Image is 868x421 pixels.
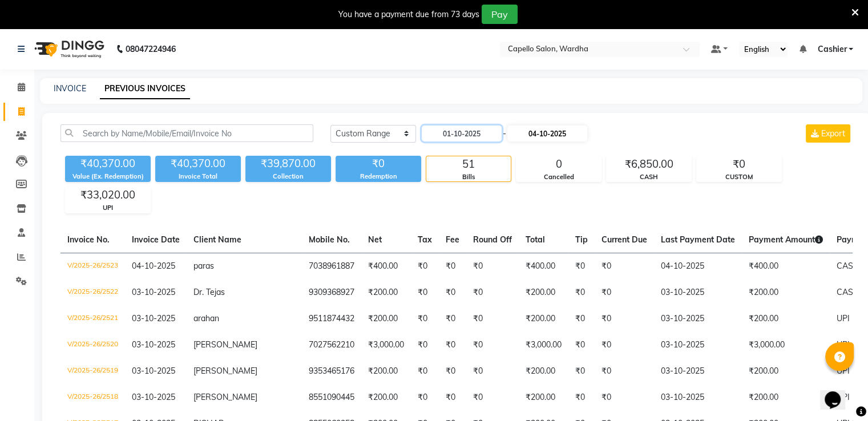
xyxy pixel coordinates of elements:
[575,234,588,245] span: Tip
[595,358,654,384] td: ₹0
[132,261,175,271] span: 04-10-2025
[67,234,110,245] span: Invoice No.
[439,280,466,306] td: ₹0
[607,156,691,172] div: ₹6,850.00
[595,253,654,280] td: ₹0
[193,339,257,350] span: [PERSON_NAME]
[519,253,568,280] td: ₹400.00
[466,280,519,306] td: ₹0
[302,306,361,332] td: 9511874432
[411,280,439,306] td: ₹0
[607,172,691,182] div: CASH
[821,128,845,139] span: Export
[60,280,125,306] td: V/2025-26/2522
[132,392,175,402] span: 03-10-2025
[837,287,859,297] span: CASH
[654,306,742,332] td: 03-10-2025
[742,358,830,384] td: ₹200.00
[568,358,595,384] td: ₹0
[837,313,850,323] span: UPI
[54,83,86,94] a: INVOICE
[302,358,361,384] td: 9353465176
[368,234,382,245] span: Net
[302,253,361,280] td: 7038961887
[193,261,214,271] span: paras
[837,339,850,350] span: UPI
[66,203,150,213] div: UPI
[361,358,411,384] td: ₹200.00
[654,332,742,358] td: 03-10-2025
[439,384,466,411] td: ₹0
[439,358,466,384] td: ₹0
[473,234,512,245] span: Round Off
[336,172,421,181] div: Redemption
[132,339,175,350] span: 03-10-2025
[601,234,647,245] span: Current Due
[661,234,735,245] span: Last Payment Date
[519,358,568,384] td: ₹200.00
[361,253,411,280] td: ₹400.00
[519,280,568,306] td: ₹200.00
[654,253,742,280] td: 04-10-2025
[526,234,545,245] span: Total
[568,384,595,411] td: ₹0
[519,306,568,332] td: ₹200.00
[466,358,519,384] td: ₹0
[439,332,466,358] td: ₹0
[309,234,350,245] span: Mobile No.
[466,253,519,280] td: ₹0
[411,384,439,411] td: ₹0
[742,280,830,306] td: ₹200.00
[439,253,466,280] td: ₹0
[193,234,241,245] span: Client Name
[302,384,361,411] td: 8551090445
[519,384,568,411] td: ₹200.00
[595,280,654,306] td: ₹0
[411,306,439,332] td: ₹0
[742,306,830,332] td: ₹200.00
[60,253,125,280] td: V/2025-26/2523
[100,79,190,99] a: PREVIOUS INVOICES
[806,124,850,143] button: Export
[568,306,595,332] td: ₹0
[466,306,519,332] td: ₹0
[439,306,466,332] td: ₹0
[568,280,595,306] td: ₹0
[817,43,846,55] span: Cashier
[132,366,175,376] span: 03-10-2025
[418,234,432,245] span: Tax
[568,253,595,280] td: ₹0
[245,172,331,181] div: Collection
[338,9,479,21] div: You have a payment due from 73 days
[482,5,518,24] button: Pay
[837,261,859,271] span: CASH
[837,366,850,376] span: UPI
[654,358,742,384] td: 03-10-2025
[132,313,175,323] span: 03-10-2025
[411,358,439,384] td: ₹0
[446,234,459,245] span: Fee
[742,253,830,280] td: ₹400.00
[411,253,439,280] td: ₹0
[516,156,601,172] div: 0
[336,156,421,172] div: ₹0
[516,172,601,182] div: Cancelled
[749,234,823,245] span: Payment Amount
[697,156,781,172] div: ₹0
[65,172,151,181] div: Value (Ex. Redemption)
[302,280,361,306] td: 9309368927
[466,384,519,411] td: ₹0
[503,128,506,140] span: -
[820,375,857,410] iframe: chat widget
[155,156,241,172] div: ₹40,370.00
[595,306,654,332] td: ₹0
[66,187,150,203] div: ₹33,020.00
[742,384,830,411] td: ₹200.00
[193,287,225,297] span: Dr. Tejas
[466,332,519,358] td: ₹0
[411,332,439,358] td: ₹0
[60,306,125,332] td: V/2025-26/2521
[654,280,742,306] td: 03-10-2025
[595,332,654,358] td: ₹0
[568,332,595,358] td: ₹0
